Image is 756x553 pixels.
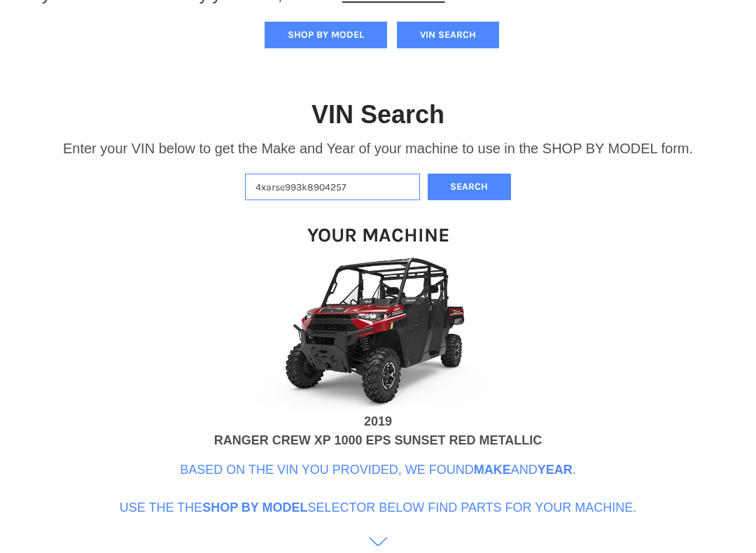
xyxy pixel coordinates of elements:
[311,99,444,130] h1: VIN Search
[245,174,420,201] input: Enter VIN of your machine
[63,138,693,159] p: Enter your VIN below to get the Make and Year of your machine to use in the SHOP BY MODEL form.
[397,22,499,48] button: VIN SEARCH
[238,255,518,412] img: VIN Image
[474,463,511,477] b: Make
[265,22,387,48] button: SHOP BY MODEL
[428,174,512,201] button: Search
[307,223,449,247] h1: Your Machine
[120,461,637,517] p: Based on the VIN you provided, we found and . Use the the selector below find parts for your mach...
[538,463,573,477] b: Year
[214,431,542,450] div: RANGER CREW XP 1000 EPS SUNSET RED METALLIC
[364,412,392,431] div: 2019
[202,500,307,514] b: Shop By Model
